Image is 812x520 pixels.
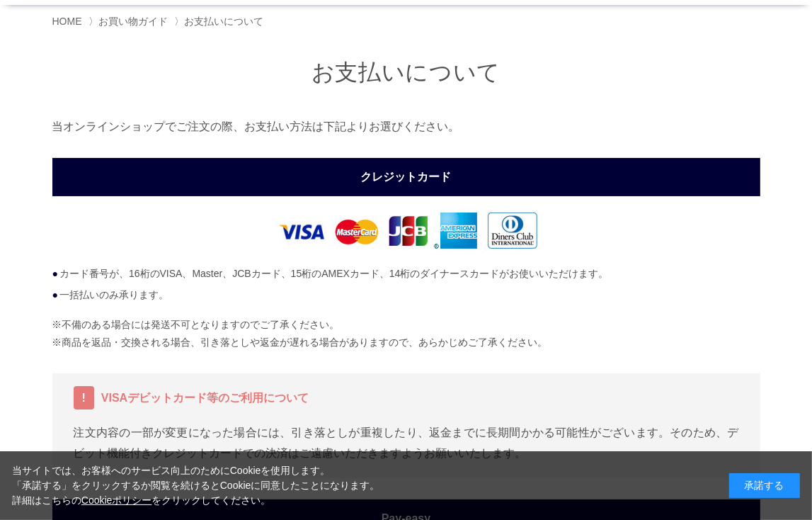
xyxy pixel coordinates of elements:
[74,386,94,409] span: !
[74,388,739,408] p: VISAデビットカード等のご利用について
[12,463,380,508] div: 当サイトでは、お客様へのサービス向上のためにCookieを使用します。 「承諾する」をクリックするか閲覧を続けるとCookieに同意したことになります。 詳細はこちらの をクリックしてください。
[88,15,171,28] li: 〉
[52,116,760,137] p: 当オンラインショップでご注文の際、お支払い方法は下記よりお選びください。
[81,494,152,506] a: Cookieポリシー
[64,288,760,302] li: 一括払いのみ承ります。
[174,15,267,28] li: 〉
[98,16,168,27] a: お買い物ガイド
[74,422,739,464] p: 注文内容の一部が変更になった場合には、引き落としが重複したり、返金までに長期間かかる可能性がございます。そのため、デビット機能付きクレジットカードでの決済はご遠慮いただきますようお願いいたします。
[52,316,760,352] p: ※不備のある場合には発送不可となりますのでご了承ください。 ※商品を返品・交換される場合、引き落としや返金が遅れる場合がありますので、あらかじめご了承ください。
[64,266,760,281] li: カード番号が、16桁のVISA、Master、JCBカード、15桁のAMEXカード、14桁のダイナースカードがお使いいただけます。
[52,16,82,27] a: HOME
[184,16,263,27] span: お支払いについて
[52,57,760,88] h1: お支払いについて
[52,158,760,196] h3: クレジットカード
[729,473,800,498] div: 承諾する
